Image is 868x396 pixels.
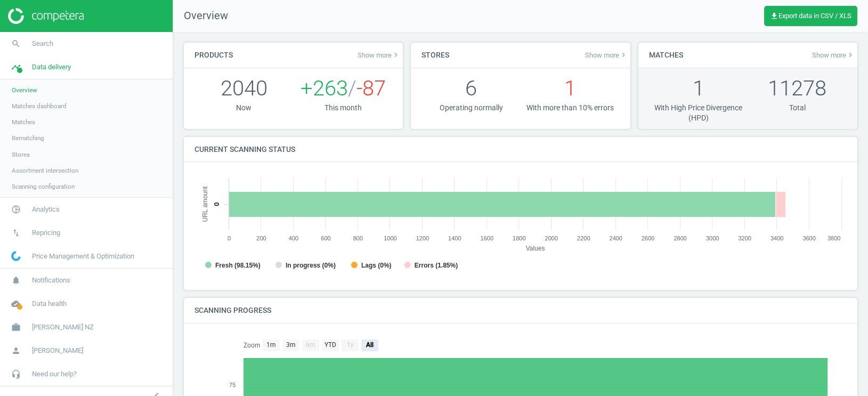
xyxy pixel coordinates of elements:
[577,235,590,241] text: 2200
[306,341,315,349] text: 6m
[266,341,276,349] text: 1m
[12,86,37,94] span: Overview
[32,322,94,332] span: [PERSON_NAME] NZ
[706,235,719,241] text: 3000
[421,74,521,103] p: 6
[294,103,393,113] p: This month
[201,186,209,222] tspan: URL amount
[846,51,855,59] i: keyboard_arrow_right
[521,74,620,103] p: 1
[215,262,261,269] tspan: Fresh (98.15%)
[184,298,282,323] h4: Scanning progress
[770,235,783,241] text: 3400
[361,262,392,269] tspan: Lags (0%)
[228,235,231,241] text: 0
[12,118,35,126] span: Matches
[392,51,400,59] i: keyboard_arrow_right
[411,43,460,68] h4: Stores
[521,103,620,113] p: With more than 10% errors
[416,235,429,241] text: 1200
[6,364,26,384] i: headset_mic
[6,199,26,220] i: pie_chart_outlined
[356,76,386,101] span: -87
[184,43,244,68] h4: Products
[6,270,26,290] i: notifications
[6,223,26,243] i: swap_vert
[812,51,855,59] a: Show morekeyboard_arrow_right
[12,150,30,159] span: Stores
[244,342,261,349] text: Zoom
[649,103,748,124] p: With High Price Divergence (HPD)
[32,369,77,379] span: Need our help?
[256,235,266,241] text: 200
[358,51,400,59] a: Show morekeyboard_arrow_right
[748,103,847,113] p: Total
[12,134,44,142] span: Rematching
[32,346,83,355] span: [PERSON_NAME]
[184,137,306,162] h4: Current scanning status
[6,294,26,314] i: cloud_done
[585,51,628,59] span: Show more
[674,235,686,241] text: 2800
[12,166,78,175] span: Assortment intersection
[481,235,493,241] text: 1600
[642,235,654,241] text: 2600
[286,341,296,349] text: 3m
[8,8,84,24] img: ajHJNr6hYgQAAAAASUVORK5CYII=
[194,74,294,103] p: 2040
[421,103,521,113] p: Operating normally
[173,9,228,23] span: Overview
[609,235,622,241] text: 2400
[32,39,53,49] span: Search
[649,74,748,103] p: 1
[353,235,363,241] text: 800
[347,341,354,349] text: 1y
[545,235,557,241] text: 2000
[12,182,75,191] span: Scanning configuration
[812,51,855,59] span: Show more
[32,299,67,309] span: Data health
[11,251,21,261] img: wGWNvw8QSZomAAAAABJRU5ErkJggg==
[6,317,26,337] i: work
[366,341,374,349] text: All
[32,228,60,238] span: Repricing
[748,74,847,103] p: 11278
[301,76,348,101] span: +263
[828,235,840,241] text: 3800
[6,341,26,361] i: person
[619,51,628,59] i: keyboard_arrow_right
[229,382,236,389] text: 75
[32,276,70,285] span: Notifications
[325,341,336,349] text: YTD
[321,235,330,241] text: 600
[289,235,298,241] text: 400
[384,235,396,241] text: 1000
[770,12,851,20] span: Export data in CSV / XLS
[32,205,60,214] span: Analytics
[358,51,400,59] span: Show more
[585,51,628,59] a: Show morekeyboard_arrow_right
[415,262,458,269] tspan: Errors (1.85%)
[6,34,26,54] i: search
[738,235,751,241] text: 3200
[6,57,26,77] i: timeline
[32,62,71,72] span: Data delivery
[764,6,857,26] button: get_appExport data in CSV / XLS
[513,235,525,241] text: 1800
[802,235,815,241] text: 3600
[348,76,356,101] span: /
[770,12,778,20] i: get_app
[448,235,461,241] text: 1400
[526,245,545,252] tspan: Values
[638,43,694,68] h4: Matches
[213,203,221,206] text: 0
[286,262,336,269] tspan: In progress (0%)
[12,102,67,110] span: Matches dashboard
[32,252,134,261] span: Price Management & Optimization
[194,103,294,113] p: Now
